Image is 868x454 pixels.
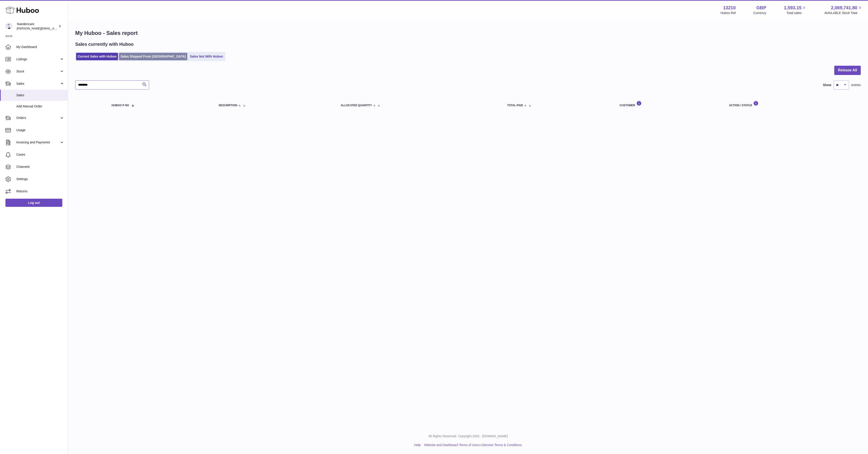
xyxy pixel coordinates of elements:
[112,104,129,107] span: Huboo P no
[16,45,64,49] span: My Dashboard
[5,199,62,207] a: Log out
[620,101,720,107] div: Customer
[341,104,372,107] span: ALLOCATED Quantity
[823,83,831,87] label: Show
[831,5,857,11] span: 2,069,741.80
[824,5,863,15] a: 2,069,741.80 AVAILABLE Stock Total
[75,29,861,37] h1: My Huboo - Sales report
[119,53,187,60] a: Sales Shipped From [GEOGRAPHIC_DATA]
[414,443,421,447] a: Help
[756,5,766,11] strong: GBP
[219,104,237,107] span: Description
[188,53,224,60] a: Sales Not With Huboo
[17,27,115,30] span: [PERSON_NAME][EMAIL_ADDRESS][PERSON_NAME][DOMAIN_NAME]
[483,443,522,447] a: Service Terms & Conditions
[786,11,807,15] span: Total sales
[76,53,118,60] a: Current Sales with Huboo
[5,23,12,30] img: daniel.corbridge@swedencare.co.uk
[424,443,477,447] a: Website and Dashboard Terms of Use
[17,22,58,31] div: Swedencare
[16,93,64,97] span: Sales
[729,101,856,107] div: Action / Status
[16,177,64,181] span: Settings
[72,434,864,438] p: All Rights Reserved. Copyright 2025 - [DOMAIN_NAME]
[16,165,64,169] span: Channels
[16,69,60,74] span: Stock
[851,83,861,87] span: entries
[721,11,736,15] div: Huboo Ref
[507,104,523,107] span: Total paid
[753,11,766,15] div: Currency
[16,57,60,61] span: Listings
[723,5,736,11] strong: 13210
[16,128,64,132] span: Usage
[16,152,64,157] span: Cases
[784,5,807,15] a: 1,593.15 Total sales
[16,104,64,109] span: Add Manual Order
[422,443,522,447] li: and
[784,5,802,11] span: 1,593.15
[824,11,863,15] span: AVAILABLE Stock Total
[16,82,60,86] span: Sales
[75,41,134,47] h2: Sales currently with Huboo
[16,189,64,193] span: Returns
[834,66,861,75] button: Release All
[16,140,60,145] span: Invoicing and Payments
[16,116,60,120] span: Orders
